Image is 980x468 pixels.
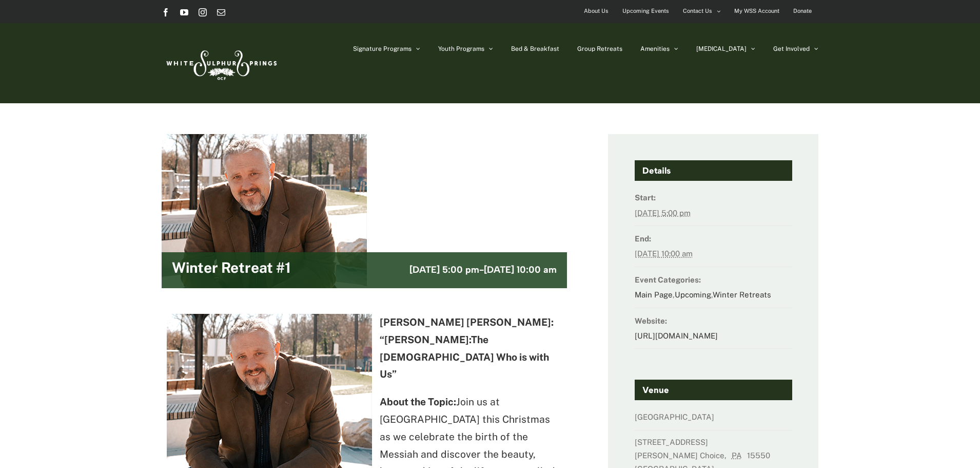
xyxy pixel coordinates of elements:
dt: Website: [635,313,792,328]
span: Donate [793,4,812,18]
span: [MEDICAL_DATA] [696,46,747,52]
span: Youth Programs [438,46,484,52]
a: Signature Programs [353,23,420,74]
span: Upcoming Events [622,4,669,18]
a: [MEDICAL_DATA] [696,23,755,74]
dt: End: [635,231,792,246]
dd: , , [635,287,792,308]
dt: Event Categories: [635,272,792,287]
span: Signature Programs [353,46,411,52]
span: Group Retreats [577,46,622,52]
span: About Us [584,4,609,18]
a: [URL][DOMAIN_NAME] [635,331,718,340]
strong: [PERSON_NAME] [PERSON_NAME]: “[PERSON_NAME]:The [DEMOGRAPHIC_DATA] Who is with Us” [380,316,554,380]
dt: Start: [635,190,792,205]
nav: Main Menu [353,23,818,74]
a: Get Involved [773,23,818,74]
span: [DATE] 5:00 pm [409,264,479,275]
img: White Sulphur Springs Logo [162,39,280,87]
span: [PERSON_NAME] Choice [635,451,724,460]
span: Amenities [640,46,670,52]
a: Bed & Breakfast [511,23,559,74]
span: My WSS Account [734,4,779,18]
span: Contact Us [683,4,712,18]
a: YouTube [180,8,188,16]
span: [DATE] 10:00 am [484,264,557,275]
span: [STREET_ADDRESS] [635,438,708,446]
h2: Winter Retreat #1 [172,260,291,280]
a: Main Page [635,290,673,299]
span: , [724,451,730,460]
abbr: 2025-12-26 [635,249,693,258]
strong: About the Topic: [380,396,456,407]
a: Amenities [640,23,678,74]
a: Group Retreats [577,23,622,74]
span: 15550 [747,451,773,460]
a: Winter Retreats [713,290,771,299]
a: Facebook [162,8,170,16]
a: Instagram [199,8,207,16]
a: Upcoming [675,290,711,299]
h4: Venue [635,380,792,400]
abbr: Pennsylvania [732,451,745,460]
dd: [GEOGRAPHIC_DATA] [635,409,792,430]
h4: Details [635,160,792,181]
h3: - [409,263,557,277]
a: Youth Programs [438,23,493,74]
a: Email [217,8,225,16]
span: Get Involved [773,46,810,52]
span: Bed & Breakfast [511,46,559,52]
abbr: 2025-12-21 [635,209,691,217]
